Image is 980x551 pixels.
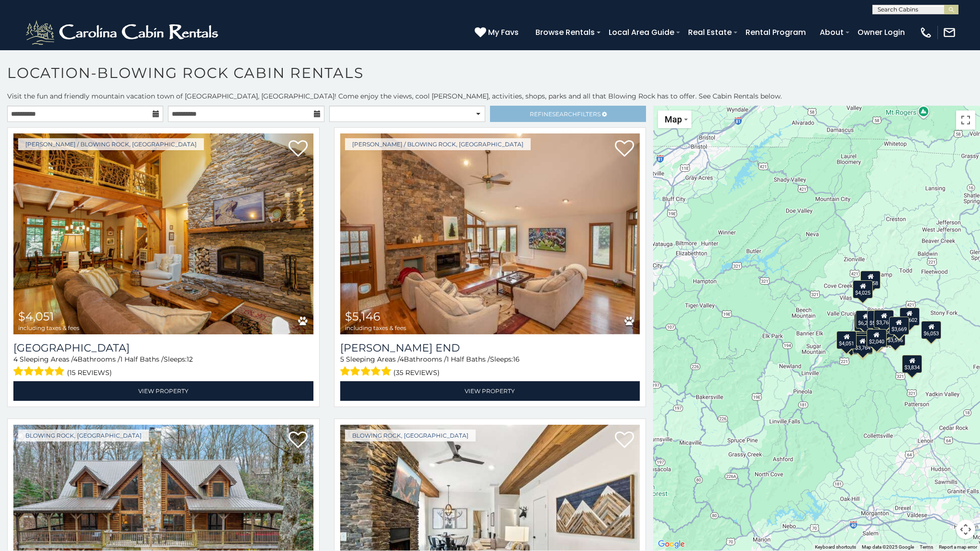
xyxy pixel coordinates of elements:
[656,538,687,551] img: Google
[73,355,78,364] span: 4
[13,133,313,334] a: Mountain Song Lodge $4,051 including taxes & fees
[856,310,876,329] div: $6,279
[815,24,848,41] a: About
[853,24,910,41] a: Owner Login
[18,325,79,331] span: including taxes & fees
[919,26,933,39] img: phone-regular-white.png
[18,309,54,323] span: $4,051
[665,114,682,124] span: Map
[604,24,679,41] a: Local Area Guide
[854,313,874,331] div: $3,949
[885,328,905,346] div: $3,596
[956,520,975,539] button: Map camera controls
[867,310,887,329] div: $5,146
[552,110,577,118] span: Search
[853,280,873,298] div: $4,025
[889,317,909,335] div: $3,669
[340,342,640,354] a: [PERSON_NAME] End
[852,335,872,353] div: $3,764
[656,538,687,551] a: Open this area in Google Maps (opens a new window)
[741,24,811,41] a: Rental Program
[683,24,736,41] a: Real Estate
[289,430,308,451] a: Add to favorites
[340,355,344,364] span: 5
[902,355,922,373] div: $3,834
[615,430,634,451] a: Add to favorites
[340,133,640,334] a: Moss End $5,146 including taxes & fees
[187,355,193,364] span: 12
[939,544,977,550] a: Report a map error
[490,106,646,122] a: RefineSearchFilters
[400,355,404,364] span: 4
[866,329,886,347] div: $2,040
[345,430,476,441] a: Blowing Rock, [GEOGRAPHIC_DATA]
[13,342,313,354] h3: Mountain Song Lodge
[475,26,521,39] a: My Favs
[874,310,894,328] div: $3,763
[920,544,933,550] a: Terms
[13,355,18,364] span: 4
[851,333,871,351] div: $2,811
[345,309,380,323] span: $5,146
[340,342,640,354] h3: Moss End
[900,308,920,326] div: $9,602
[120,355,164,364] span: 1 Half Baths /
[18,430,149,441] a: Blowing Rock, [GEOGRAPHIC_DATA]
[513,355,520,364] span: 16
[531,24,600,41] a: Browse Rentals
[340,133,640,334] img: Moss End
[446,355,490,364] span: 1 Half Baths /
[13,342,313,354] a: [GEOGRAPHIC_DATA]
[943,26,956,39] img: mail-regular-white.png
[921,321,941,339] div: $6,053
[815,544,856,551] button: Keyboard shortcuts
[393,366,440,379] span: (35 reviews)
[13,354,313,379] div: Sleeping Areas / Bathrooms / Sleeps:
[67,366,112,379] span: (15 reviews)
[530,110,601,118] span: Refine Filters
[488,26,519,38] span: My Favs
[13,381,313,401] a: View Property
[956,110,975,130] button: Toggle fullscreen view
[13,133,313,334] img: Mountain Song Lodge
[18,138,204,150] a: [PERSON_NAME] / Blowing Rock, [GEOGRAPHIC_DATA]
[289,139,308,159] a: Add to favorites
[836,331,857,349] div: $4,051
[340,354,640,379] div: Sleeping Areas / Bathrooms / Sleeps:
[340,381,640,401] a: View Property
[24,18,223,47] img: White-1-2.png
[615,139,634,159] a: Add to favorites
[658,110,691,128] button: Change map style
[345,325,406,331] span: including taxes & fees
[345,138,531,150] a: [PERSON_NAME] / Blowing Rock, [GEOGRAPHIC_DATA]
[860,271,880,289] div: $4,958
[862,544,914,550] span: Map data ©2025 Google
[848,331,869,350] div: $1,713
